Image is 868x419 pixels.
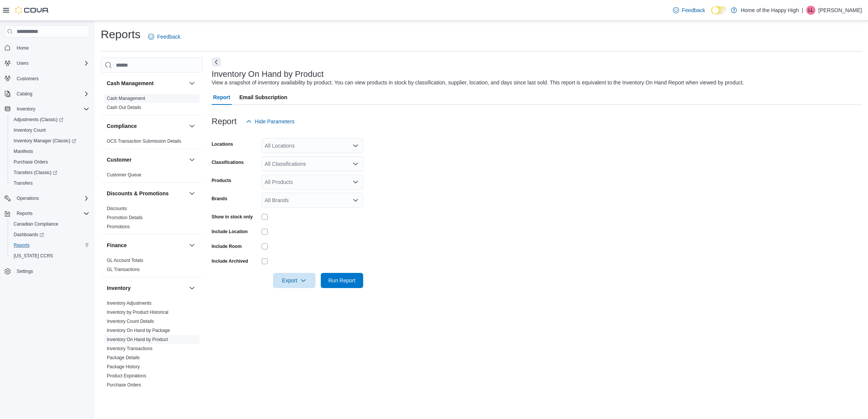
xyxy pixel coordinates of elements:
[107,346,153,352] span: Inventory Transactions
[107,284,186,292] button: Inventory
[101,170,203,182] div: Customer
[212,117,237,126] h3: Report
[14,104,89,114] span: Inventory
[187,283,197,293] button: Inventory
[8,114,92,125] a: Adjustments (Classic)
[11,147,36,156] a: Manifests
[8,157,92,167] button: Purchase Orders
[11,230,89,239] span: Dashboards
[11,157,89,167] span: Purchase Orders
[353,197,359,203] button: Open list of options
[353,179,359,185] button: Open list of options
[14,267,36,276] a: Settings
[11,220,61,229] a: Canadian Compliance
[14,74,42,83] a: Customers
[212,79,744,87] div: View a snapshot of inventory availability by product. You can view products in stock by classific...
[107,373,146,379] span: Product Expirations
[8,251,92,261] button: [US_STATE] CCRS
[11,230,47,239] a: Dashboards
[11,179,36,188] a: Transfers
[101,256,203,277] div: Finance
[14,117,63,123] span: Adjustments (Classic)
[107,172,141,178] a: Customer Queue
[14,43,89,52] span: Home
[11,220,89,229] span: Canadian Compliance
[187,121,197,131] button: Compliance
[17,195,39,201] span: Operations
[2,58,92,69] button: Users
[107,138,181,144] span: OCS Transaction Submission Details
[14,242,30,248] span: Reports
[328,277,356,284] span: Run Report
[808,6,813,15] span: LL
[107,301,151,306] a: Inventory Adjustments
[11,147,89,156] span: Manifests
[212,214,253,220] label: Show in stock only
[2,89,92,99] button: Catalog
[711,6,727,14] input: Dark Mode
[14,127,46,133] span: Inventory Count
[17,210,33,217] span: Reports
[2,42,92,53] button: Home
[212,196,227,202] label: Brands
[11,251,89,260] span: Washington CCRS
[14,44,32,53] a: Home
[212,258,248,264] label: Include Archived
[212,70,324,79] h3: Inventory On Hand by Product
[187,155,197,164] button: Customer
[107,224,130,229] a: Promotions
[107,241,186,249] button: Finance
[8,178,92,188] button: Transfers
[17,106,35,112] span: Inventory
[107,364,140,369] a: Package History
[107,327,170,333] span: Inventory On Hand by Package
[11,157,51,167] a: Purchase Orders
[107,336,168,343] span: Inventory On Hand by Product
[212,229,248,235] label: Include Location
[107,258,143,263] a: GL Account Totals
[11,115,66,124] a: Adjustments (Classic)
[14,194,89,203] span: Operations
[212,178,231,184] label: Products
[107,328,170,333] a: Inventory On Hand by Package
[107,190,186,197] button: Discounts & Promotions
[101,137,203,149] div: Compliance
[107,319,154,324] a: Inventory Count Details
[101,299,203,411] div: Inventory
[107,96,145,101] a: Cash Management
[14,148,33,154] span: Manifests
[107,241,127,249] h3: Finance
[107,257,143,263] span: GL Account Totals
[11,136,89,145] span: Inventory Manager (Classic)
[107,139,181,144] a: OCS Transaction Submission Details
[8,167,92,178] a: Transfers (Classic)
[107,300,151,306] span: Inventory Adjustments
[107,79,154,87] h3: Cash Management
[14,74,89,83] span: Customers
[14,253,53,259] span: [US_STATE] CCRS
[101,27,141,42] h1: Reports
[145,29,183,44] a: Feedback
[14,209,36,218] button: Reports
[107,105,141,110] a: Cash Out Details
[741,6,799,15] p: Home of the Happy High
[14,266,89,276] span: Settings
[2,104,92,114] button: Inventory
[8,229,92,240] a: Dashboards
[107,172,141,178] span: Customer Queue
[321,273,363,288] button: Run Report
[14,138,76,144] span: Inventory Manager (Classic)
[11,168,60,177] a: Transfers (Classic)
[8,240,92,251] button: Reports
[107,266,140,273] span: GL Transactions
[107,310,169,315] a: Inventory by Product Historical
[107,122,137,130] h3: Compliance
[107,373,146,379] a: Product Expirations
[353,161,359,167] button: Open list of options
[14,89,89,98] span: Catalog
[213,90,230,105] span: Report
[670,3,708,18] a: Feedback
